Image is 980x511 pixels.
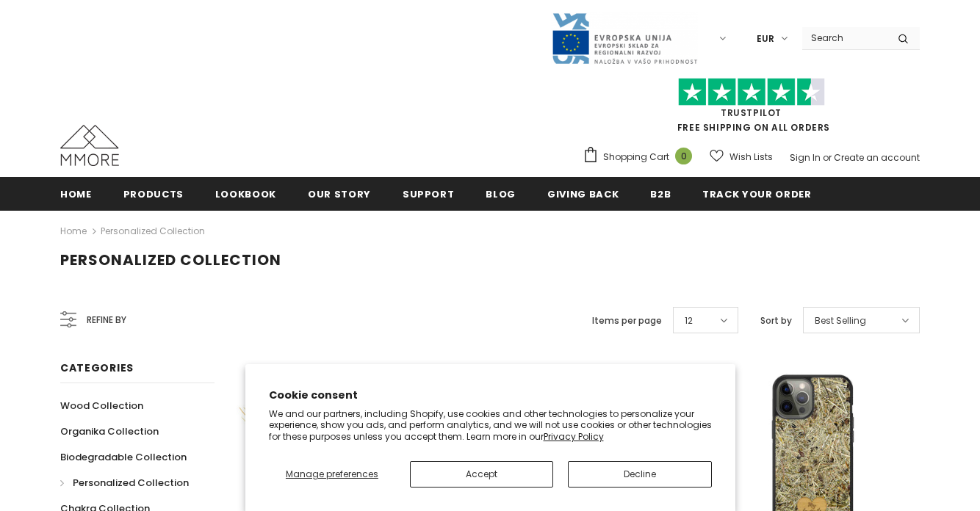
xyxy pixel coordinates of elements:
span: Personalized Collection [73,476,189,490]
span: support [403,187,455,201]
a: support [403,177,455,210]
button: Decline [568,461,711,488]
span: Wood Collection [60,399,143,413]
span: Lookbook [215,187,276,201]
img: MMORE Cases [60,125,119,166]
span: Organika Collection [60,424,159,438]
span: Shopping Cart [603,150,669,164]
a: Biodegradable Collection [60,444,187,470]
span: Personalized Collection [60,250,281,270]
h2: Cookie consent [269,388,712,403]
a: Personalized Collection [101,225,205,237]
span: Categories [60,360,134,375]
span: Giving back [547,187,619,201]
img: Trust Pilot Stars [678,78,825,106]
a: Organika Collection [60,418,159,444]
span: Products [123,187,184,201]
a: Personalized Collection [60,470,189,496]
a: Giving back [547,177,619,210]
span: Our Story [308,187,371,201]
span: FREE SHIPPING ON ALL ORDERS [583,84,920,134]
a: Trustpilot [721,106,782,119]
span: Track your order [702,187,811,201]
a: Lookbook [215,177,276,210]
span: Wish Lists [729,150,773,164]
a: Wish Lists [710,144,773,170]
span: EUR [757,32,774,46]
a: Products [123,177,184,210]
img: Javni Razpis [551,12,698,65]
a: Sign In [790,151,821,164]
a: Privacy Policy [544,430,604,443]
p: We and our partners, including Shopify, use cookies and other technologies to personalize your ex... [269,408,712,443]
a: Home [60,222,87,240]
span: Home [60,187,92,201]
span: Manage preferences [286,468,378,480]
a: B2B [650,177,671,210]
span: 0 [675,148,692,164]
span: Refine by [87,312,126,328]
a: Shopping Cart 0 [583,146,699,168]
a: Home [60,177,92,210]
a: Blog [486,177,516,210]
a: Our Story [308,177,371,210]
label: Sort by [760,314,792,328]
span: Blog [486,187,516,201]
span: 12 [685,314,693,328]
span: Best Selling [815,314,866,328]
span: or [823,151,832,164]
a: Wood Collection [60,393,143,418]
span: Biodegradable Collection [60,450,187,464]
a: Javni Razpis [551,32,698,44]
input: Search Site [802,27,887,48]
a: Track your order [702,177,811,210]
button: Accept [410,461,553,488]
span: B2B [650,187,671,201]
label: Items per page [592,314,662,328]
button: Manage preferences [269,461,396,488]
a: Create an account [834,151,920,164]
